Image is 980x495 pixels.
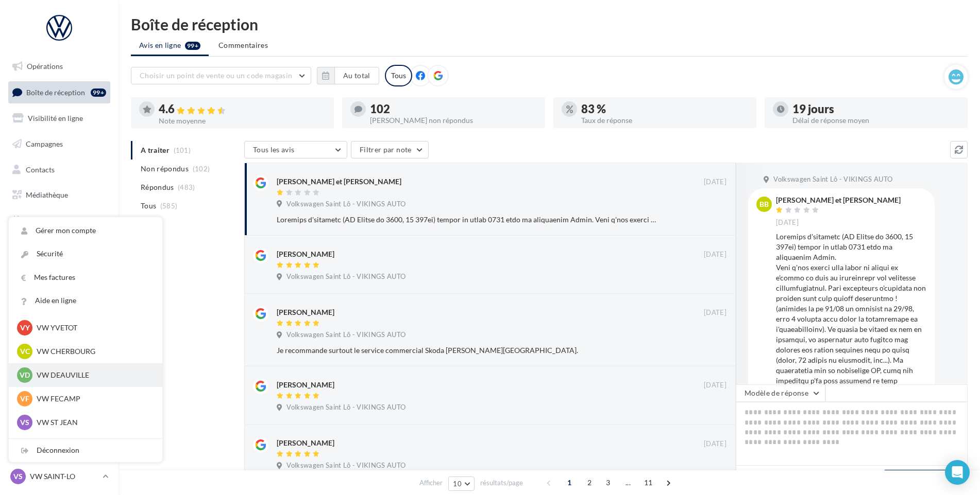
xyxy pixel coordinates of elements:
[773,175,892,184] span: Volkswagen Saint Lô - VIKINGS AUTO
[37,370,150,380] p: VW DEAUVILLE
[286,461,405,470] span: Volkswagen Saint Lô - VIKINGS AUTO
[28,114,83,122] span: Visibilité en ligne
[9,439,162,462] div: Déconnexion
[140,71,292,80] span: Choisir un point de vente ou un code magasin
[704,308,726,317] span: [DATE]
[581,474,598,491] span: 2
[317,67,379,84] button: Au total
[640,474,657,491] span: 11
[370,103,537,115] div: 102
[370,117,537,124] div: [PERSON_NAME] non répondus
[30,471,98,482] p: VW SAINT-LO
[6,270,112,300] a: Campagnes DataOnDemand
[277,380,334,390] div: [PERSON_NAME]
[6,81,112,103] a: Boîte de réception99+
[9,242,162,266] a: Sécurité
[37,417,150,428] p: VW ST JEAN
[8,467,110,486] a: VS VW SAINT-LO
[277,215,660,225] div: Loremips d'sitametc (AD Elitse do 3600, 15 397ei) tempor in utlab 0731 etdo ma aliquaenim Admin. ...
[6,133,112,155] a: Campagnes
[13,471,23,482] span: VS
[277,307,334,317] div: [PERSON_NAME]
[6,236,112,266] a: PLV et print personnalisable
[277,345,660,356] div: Je recommande surtout le service commercial Skoda [PERSON_NAME][GEOGRAPHIC_DATA].
[581,103,748,115] div: 83 %
[26,165,55,173] span: Contacts
[218,40,268,50] span: Commentaires
[277,249,334,259] div: [PERSON_NAME]
[9,219,162,242] a: Gérer mon compte
[159,117,326,125] div: Note moyenne
[26,87,85,96] span: Boîte de réception
[286,330,405,340] span: Volkswagen Saint Lô - VIKINGS AUTO
[792,117,959,124] div: Délai de réponse moyen
[20,323,30,333] span: VY
[6,210,112,232] a: Calendrier
[704,178,726,187] span: [DATE]
[178,183,195,191] span: (483)
[351,141,429,158] button: Filtrer par note
[480,478,523,488] span: résultats/page
[141,201,156,211] span: Tous
[20,370,30,380] span: VD
[736,384,825,402] button: Modèle de réponse
[419,478,443,488] span: Afficher
[561,474,578,491] span: 1
[600,474,616,491] span: 3
[20,394,29,404] span: VF
[26,216,60,225] span: Calendrier
[620,474,636,491] span: ...
[193,165,210,173] span: (102)
[277,438,334,448] div: [PERSON_NAME]
[244,141,347,158] button: Tous les avis
[792,103,959,115] div: 19 jours
[277,176,401,187] div: [PERSON_NAME] et [PERSON_NAME]
[448,476,475,491] button: 10
[9,289,162,312] a: Aide en ligne
[945,460,970,485] div: Open Intercom Messenger
[704,250,726,259] span: [DATE]
[6,56,112,77] a: Opérations
[776,197,901,204] div: [PERSON_NAME] et [PERSON_NAME]
[286,272,405,281] span: Volkswagen Saint Lô - VIKINGS AUTO
[776,218,799,227] span: [DATE]
[581,117,748,124] div: Taux de réponse
[26,139,63,148] span: Campagnes
[6,184,112,206] a: Médiathèque
[6,159,112,181] a: Contacts
[37,346,150,357] p: VW CHERBOURG
[385,65,412,86] div: Tous
[704,381,726,390] span: [DATE]
[37,323,150,333] p: VW YVETOT
[759,199,769,209] span: BB
[26,190,68,199] span: Médiathèque
[9,266,162,289] a: Mes factures
[286,200,405,209] span: Volkswagen Saint Lô - VIKINGS AUTO
[253,145,295,154] span: Tous les avis
[160,202,178,210] span: (585)
[20,417,29,428] span: VS
[6,108,112,129] a: Visibilité en ligne
[91,89,106,97] div: 99+
[37,394,150,404] p: VW FECAMP
[704,439,726,449] span: [DATE]
[131,67,311,84] button: Choisir un point de vente ou un code magasin
[286,403,405,412] span: Volkswagen Saint Lô - VIKINGS AUTO
[159,103,326,115] div: 4.6
[27,62,63,70] span: Opérations
[141,164,189,174] span: Non répondus
[141,182,174,192] span: Répondus
[453,480,462,488] span: 10
[20,346,30,357] span: VC
[334,67,379,84] button: Au total
[131,16,968,32] div: Boîte de réception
